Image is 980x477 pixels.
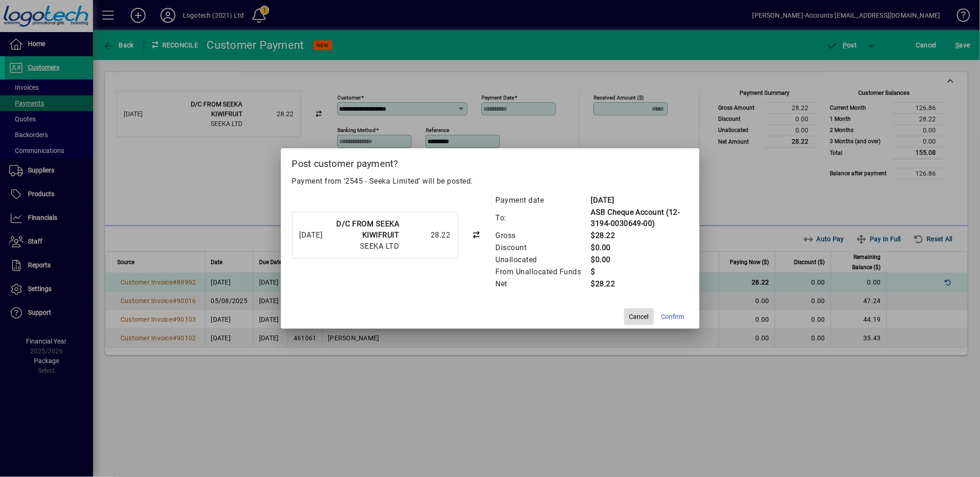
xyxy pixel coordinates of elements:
[495,242,591,254] td: Discount
[404,230,451,241] div: 28.22
[292,176,688,187] p: Payment from '2545 - Seeka Limited' will be posted.
[591,242,688,254] td: $0.00
[337,219,400,239] strong: D/C FROM SEEKA KIWIFRUIT
[661,312,685,322] span: Confirm
[360,242,400,251] span: SEEKA LTD
[495,278,591,290] td: Net
[495,194,591,206] td: Payment date
[591,254,688,266] td: $0.00
[624,308,654,325] button: Cancel
[300,230,325,241] div: [DATE]
[591,206,688,230] td: ASB Cheque Account (12-3194-0030649-00)
[495,206,591,230] td: To:
[495,254,591,266] td: Unallocated
[591,230,688,242] td: $28.22
[591,278,688,290] td: $28.22
[495,266,591,278] td: From Unallocated Funds
[629,312,649,322] span: Cancel
[281,148,700,175] h2: Post customer payment?
[591,266,688,278] td: $
[495,230,591,242] td: Gross
[591,194,688,206] td: [DATE]
[658,308,688,325] button: Confirm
